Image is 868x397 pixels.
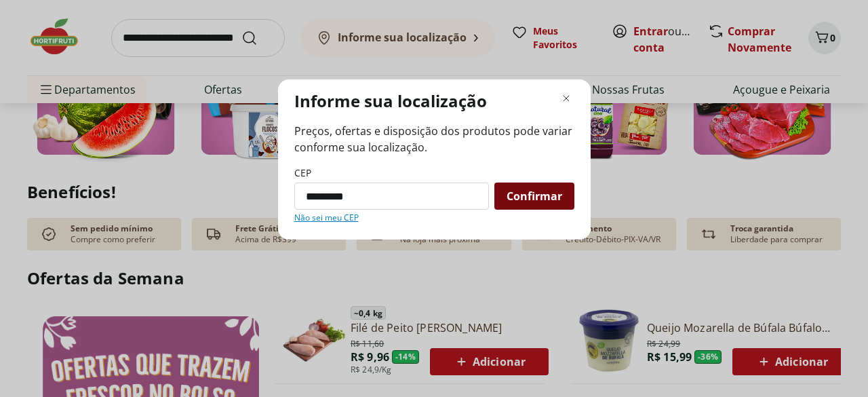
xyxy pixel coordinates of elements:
[294,123,574,155] span: Preços, ofertas e disposição dos produtos pode variar conforme sua localização.
[294,90,487,112] p: Informe sua localização
[294,212,359,223] a: Não sei meu CEP
[294,166,311,180] label: CEP
[494,183,574,210] button: Confirmar
[507,191,562,202] span: Confirmar
[558,90,574,107] button: Fechar modal de regionalização
[278,79,591,240] div: Modal de regionalização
